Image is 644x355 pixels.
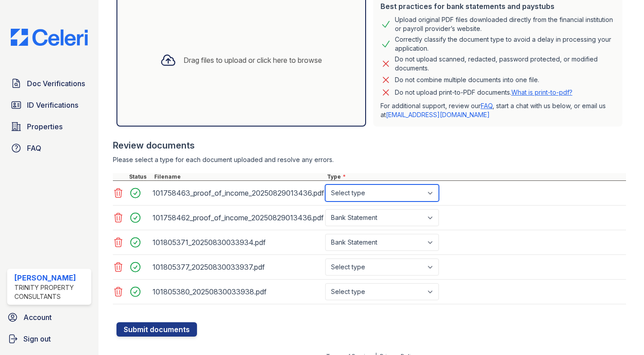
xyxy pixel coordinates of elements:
div: Do not upload scanned, redacted, password protected, or modified documents. [395,55,615,73]
div: Filename [152,173,325,180]
div: 101805377_20250830033937.pdf [152,260,322,274]
div: Do not combine multiple documents into one file. [395,75,539,85]
p: Do not upload print-to-PDF documents. [395,88,572,97]
p: For additional support, review our , start a chat with us below, or email us at [380,101,615,119]
span: Properties [27,121,63,132]
button: Submit documents [116,322,197,337]
a: Properties [7,118,91,136]
div: Status [127,173,152,180]
div: Best practices for bank statements and paystubs [380,1,615,12]
span: ID Verifications [27,100,78,110]
a: FAQ [481,102,492,110]
span: FAQ [27,143,41,153]
div: Trinity Property Consultants [14,283,88,301]
div: [PERSON_NAME] [14,272,88,283]
div: Review documents [113,139,626,152]
div: 101805380_20250830033938.pdf [152,285,322,299]
div: 101758462_proof_of_income_20250829013436.pdf [152,210,322,225]
div: 101758463_proof_of_income_20250829013436.pdf [152,186,322,200]
span: Sign out [23,333,51,344]
a: ID Verifications [7,96,91,114]
a: Account [4,308,95,326]
a: Sign out [4,330,95,348]
a: [EMAIL_ADDRESS][DOMAIN_NAME] [386,111,490,118]
div: 101805371_20250830033934.pdf [152,235,322,250]
span: Account [23,312,52,323]
div: Drag files to upload or click here to browse [183,55,322,66]
div: Upload original PDF files downloaded directly from the financial institution or payroll provider’... [395,15,615,33]
span: Doc Verifications [27,78,85,89]
img: CE_Logo_Blue-a8612792a0a2168367f1c8372b55b34899dd931a85d93a1a3d3e32e68fde9ad4.png [4,29,95,46]
a: What is print-to-pdf? [511,88,572,96]
div: Please select a type for each document uploaded and resolve any errors. [113,155,626,164]
div: Type [325,173,626,180]
a: FAQ [7,139,91,157]
a: Doc Verifications [7,75,91,92]
div: Correctly classify the document type to avoid a delay in processing your application. [395,35,615,53]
